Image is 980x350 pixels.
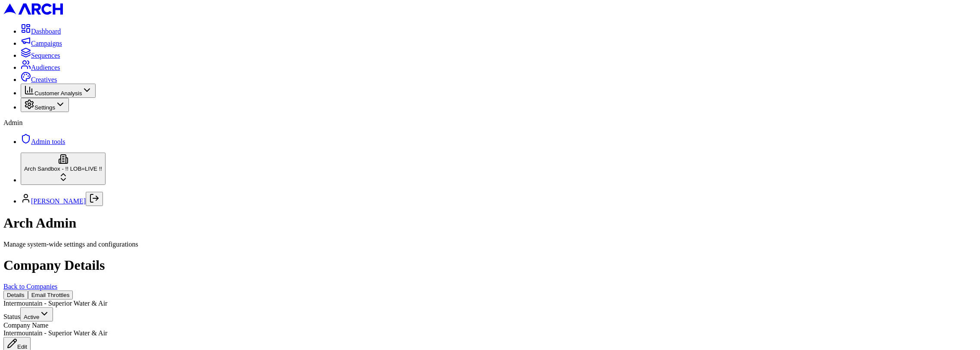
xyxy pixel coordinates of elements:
[34,90,82,97] span: Customer Analysis
[21,153,106,185] button: Arch Sandbox - !! LOB=LIVE !!
[31,52,60,59] span: Sequences
[31,197,86,205] a: [PERSON_NAME]
[86,192,103,206] button: Log out
[31,64,60,71] span: Audiences
[28,291,73,300] button: Email Throttles
[17,344,27,350] span: Edit
[3,119,977,127] div: Admin
[21,28,61,35] a: Dashboard
[3,257,977,273] h1: Company Details
[34,104,55,111] span: Settings
[3,329,107,337] span: Intermountain - Superior Water & Air
[21,64,60,71] a: Audiences
[21,84,96,98] button: Customer Analysis
[21,98,69,112] button: Settings
[3,215,977,231] h1: Arch Admin
[31,40,62,47] span: Campaigns
[31,28,61,35] span: Dashboard
[21,138,65,145] a: Admin tools
[3,313,20,320] label: Status
[3,241,977,248] div: Manage system-wide settings and configurations
[21,40,62,47] a: Campaigns
[3,283,57,290] a: Back to Companies
[3,291,28,300] button: Details
[31,76,57,83] span: Creatives
[3,300,977,307] div: Intermountain - Superior Water & Air
[31,138,65,145] span: Admin tools
[3,322,48,329] label: Company Name
[24,166,102,172] span: Arch Sandbox - !! LOB=LIVE !!
[21,52,60,59] a: Sequences
[21,76,57,83] a: Creatives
